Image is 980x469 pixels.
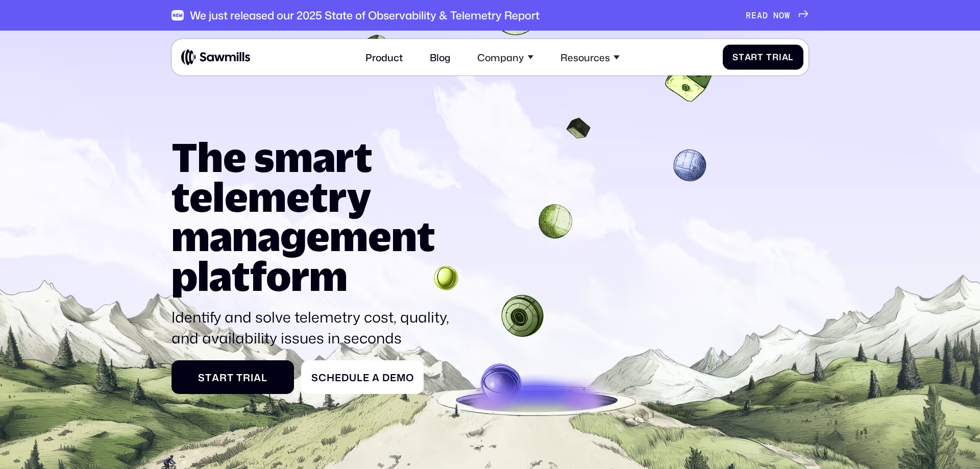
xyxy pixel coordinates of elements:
a: READNOW [746,10,808,20]
a: Product [358,44,410,70]
span: T [766,52,772,62]
span: h [327,372,335,383]
span: O [779,10,785,20]
span: r [243,372,251,383]
p: Identify and solve telemetry cost, quality, and availability issues in seconds [171,307,456,348]
span: S [311,372,318,383]
span: T [236,372,243,383]
span: u [349,372,357,383]
span: S [732,52,739,62]
h1: The smart telemetry management platform [171,137,456,296]
span: a [745,52,751,62]
span: a [254,372,261,383]
span: e [363,372,370,383]
span: t [757,52,764,62]
span: E [751,10,757,20]
div: Company [477,51,524,63]
span: D [763,10,768,20]
span: D [382,372,390,383]
span: r [219,372,227,383]
span: a [782,52,789,62]
span: m [397,372,406,383]
span: a [212,372,219,383]
span: A [757,10,763,20]
span: l [788,52,794,62]
span: e [335,372,341,383]
a: ScheduleaDemo [301,360,424,394]
div: We just released our 2025 State of Observability & Telemetry Report [190,9,540,22]
span: t [739,52,745,62]
span: d [341,372,349,383]
a: Blog [422,44,458,70]
a: StartTrial [171,360,294,394]
span: l [357,372,363,383]
span: N [773,10,779,20]
span: t [205,372,212,383]
span: a [372,372,380,383]
div: Resources [560,51,610,63]
span: l [261,372,267,383]
div: Company [470,44,541,70]
span: t [227,372,234,383]
span: i [251,372,254,383]
span: R [746,10,751,20]
span: r [772,52,779,62]
span: c [318,372,327,383]
span: e [390,372,397,383]
span: o [406,372,414,383]
span: i [779,52,782,62]
span: r [751,52,757,62]
a: StartTrial [723,44,804,69]
span: S [198,372,205,383]
div: Resources [553,44,627,70]
span: W [785,10,790,20]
